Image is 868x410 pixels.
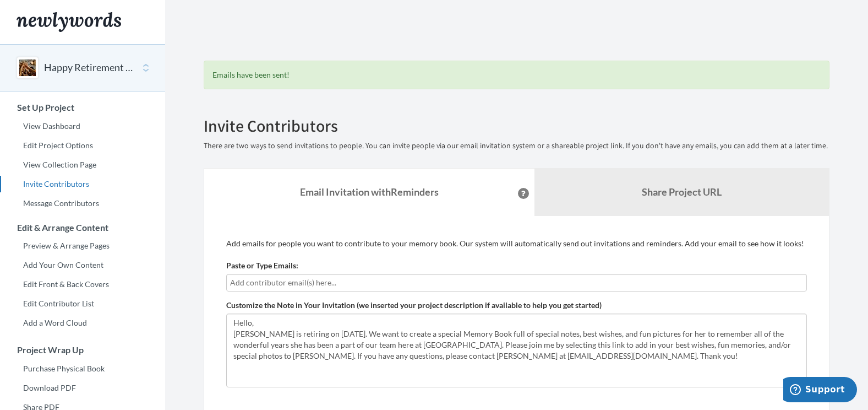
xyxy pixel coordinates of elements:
h3: Edit & Arrange Content [1,223,165,233]
h3: Set Up Project [1,102,165,112]
h2: Invite Contributors [204,117,829,135]
label: Customize the Note in Your Invitation (we inserted your project description if available to help ... [226,300,602,311]
input: Add contributor email(s) here... [230,277,803,289]
b: Share Project URL [642,186,722,198]
strong: Email Invitation with Reminders [300,186,439,198]
h3: Project Wrap Up [1,345,165,355]
textarea: Hello, [PERSON_NAME] is retiring on [DATE]. We want to create a special Memory Book full of speci... [226,314,807,387]
p: Add emails for people you want to contribute to your memory book. Our system will automatically s... [226,238,807,249]
button: Happy Retirement [PERSON_NAME]! [44,61,133,75]
iframe: Opens a widget where you can chat to one of our agents [783,377,857,404]
p: There are two ways to send invitations to people. You can invite people via our email invitation ... [204,141,829,152]
div: Emails have been sent! [204,61,829,89]
img: Newlywords logo [17,12,121,32]
label: Paste or Type Emails: [226,260,298,271]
